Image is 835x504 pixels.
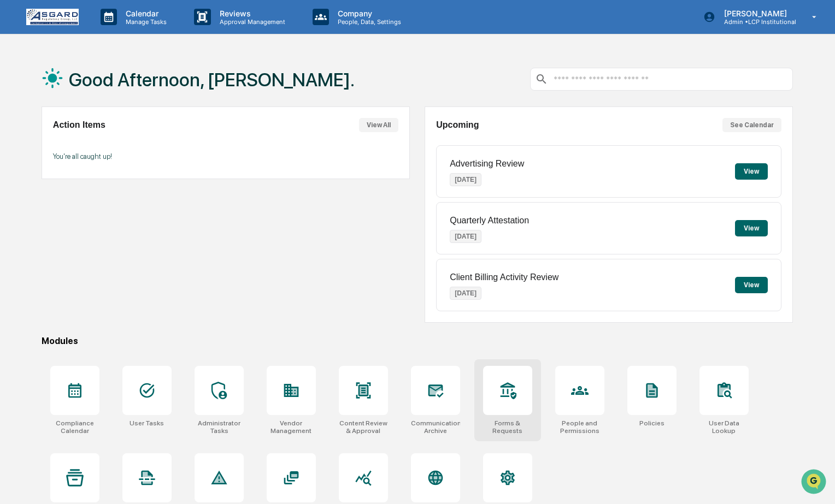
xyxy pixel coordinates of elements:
p: Reviews [211,9,291,18]
button: View All [359,118,398,132]
button: See Calendar [722,118,781,132]
div: User Tasks [130,419,164,427]
p: Admin • LCP Institutional [715,18,796,26]
span: Data Lookup [22,244,69,255]
span: [DATE] [97,178,119,187]
p: [DATE] [450,230,481,243]
img: 1746055101610-c473b297-6a78-478c-a979-82029cc54cd1 [11,84,31,103]
div: We're available if you need us! [49,94,150,103]
div: User Data Lookup [699,419,749,435]
img: Shannon Brady [11,138,28,156]
span: [DATE] [97,149,119,157]
div: Communications Archive [411,419,460,435]
iframe: Open customer support [800,468,830,497]
div: Forms & Requests [483,419,532,435]
div: 🔎 [11,245,20,254]
h2: Action Items [53,120,105,130]
div: Modules [42,336,793,346]
button: View [735,163,768,180]
h1: Good Afternoon, [PERSON_NAME]. [69,69,355,91]
a: 🔎Data Lookup [7,240,73,259]
button: Start new chat [186,87,199,100]
p: How can we help? [11,23,199,40]
button: See all [169,119,199,132]
div: Past conversations [11,121,73,130]
span: • [91,149,95,157]
div: 🗄️ [79,224,88,233]
p: Advertising Review [450,159,524,169]
p: [PERSON_NAME] [715,9,796,18]
div: 🖐️ [11,224,20,233]
span: Preclearance [22,223,70,234]
p: People, Data, Settings [329,18,407,26]
span: • [91,178,95,187]
a: Powered byPylon [77,270,132,279]
div: Administrator Tasks [195,419,244,435]
p: [DATE] [450,287,481,300]
div: People and Permissions [555,419,604,435]
img: 8933085812038_c878075ebb4cc5468115_72.jpg [23,84,43,103]
span: [PERSON_NAME] [34,178,89,187]
span: [PERSON_NAME] [34,149,89,157]
img: logo [26,9,79,25]
button: View [735,277,768,293]
a: 🗄️Attestations [75,219,140,239]
span: Attestations [90,223,136,234]
p: Quarterly Attestation [450,216,529,226]
p: Company [329,9,407,18]
h2: Upcoming [436,120,479,130]
div: Vendor Management [267,419,316,435]
img: Shannon Brady [11,168,28,185]
p: You're all caught up! [53,152,398,161]
div: Policies [639,419,665,427]
span: Pylon [109,271,132,279]
p: Calendar [117,9,172,18]
p: Client Billing Activity Review [450,272,558,282]
div: Compliance Calendar [50,419,99,435]
p: Approval Management [211,18,291,26]
div: Content Review & Approval [339,419,388,435]
a: 🖐️Preclearance [7,219,75,239]
p: Manage Tasks [117,18,172,26]
p: [DATE] [450,173,481,186]
div: Start new chat [49,84,179,94]
button: View [735,220,768,236]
